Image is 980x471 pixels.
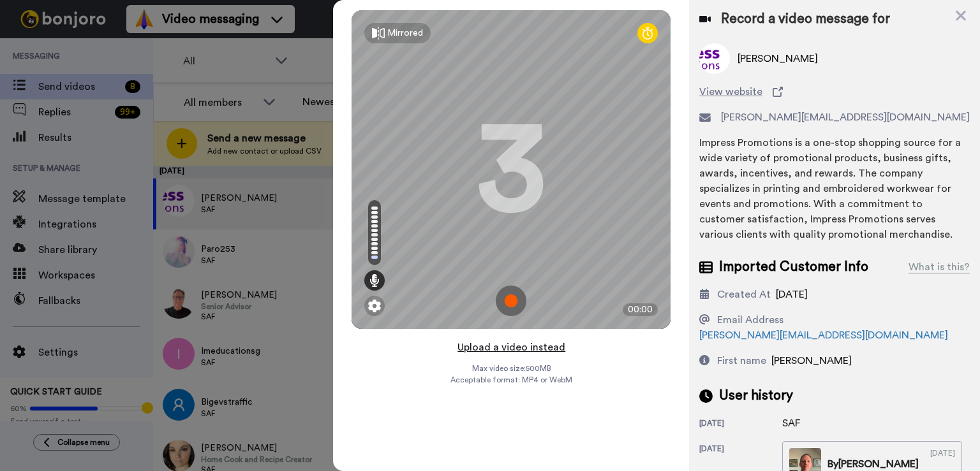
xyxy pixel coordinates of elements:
[721,110,970,125] span: [PERSON_NAME][EMAIL_ADDRESS][DOMAIN_NAME]
[717,353,766,368] div: First name
[782,416,846,431] div: SAF
[699,418,782,431] div: [DATE]
[771,356,852,366] span: [PERSON_NAME]
[368,300,381,312] img: ic_gear.svg
[496,286,526,316] img: ic_record_start.svg
[471,363,551,373] span: Max video size: 500 MB
[476,122,546,217] div: 3
[719,257,868,277] span: Imported Customer Info
[776,289,808,300] span: [DATE]
[450,375,572,385] span: Acceptable format: MP4 or WebM
[623,303,658,316] div: 00:00
[717,312,783,328] div: Email Address
[699,330,948,340] a: [PERSON_NAME][EMAIL_ADDRESS][DOMAIN_NAME]
[699,84,970,99] a: View website
[454,339,569,356] button: Upload a video instead
[699,84,762,99] span: View website
[719,386,793,405] span: User history
[717,287,771,302] div: Created At
[699,135,970,242] div: Impress Promotions is a one-stop shopping source for a wide variety of promotional products, busi...
[909,259,970,275] div: What is this?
